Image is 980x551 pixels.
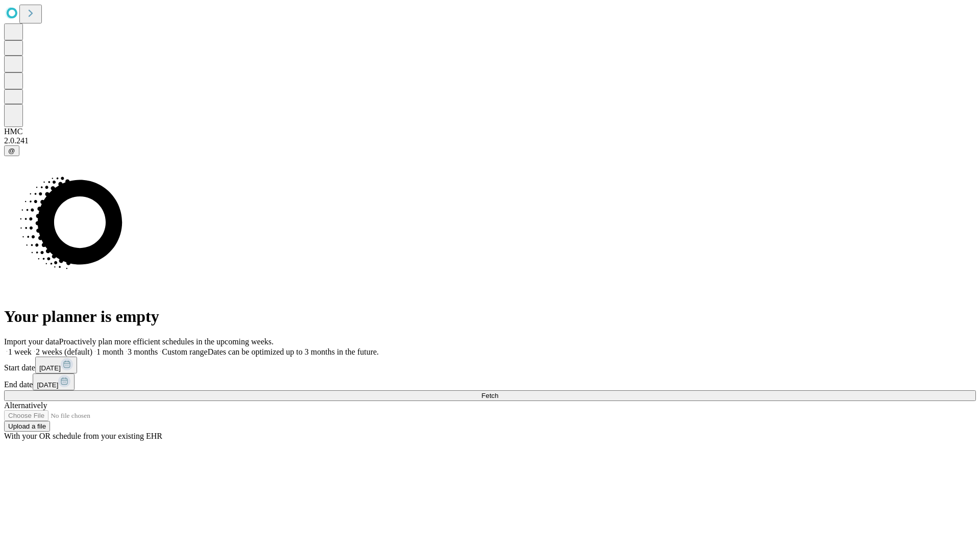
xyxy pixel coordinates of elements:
[481,392,498,399] span: Fetch
[4,127,976,136] div: HMC
[4,401,47,410] span: Alternatively
[128,347,158,356] span: 3 months
[37,381,58,389] span: [DATE]
[4,337,59,346] span: Import your data
[4,145,19,156] button: @
[4,373,976,390] div: End date
[4,390,976,401] button: Fetch
[4,357,976,373] div: Start date
[8,147,15,155] span: @
[8,347,32,356] span: 1 week
[96,347,124,356] span: 1 month
[35,357,77,373] button: [DATE]
[162,347,207,356] span: Custom range
[4,136,976,145] div: 2.0.241
[39,364,61,372] span: [DATE]
[4,421,50,432] button: Upload a file
[36,347,92,356] span: 2 weeks (default)
[4,307,976,326] h1: Your planner is empty
[59,337,274,346] span: Proactively plan more efficient schedules in the upcoming weeks.
[4,432,162,440] span: With your OR schedule from your existing EHR
[208,347,379,356] span: Dates can be optimized up to 3 months in the future.
[33,373,75,390] button: [DATE]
